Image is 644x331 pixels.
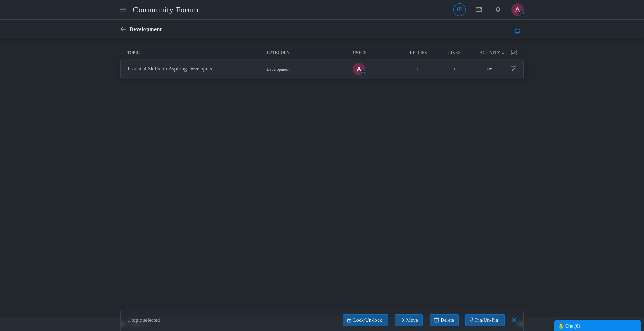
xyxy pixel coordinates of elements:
[266,67,290,73] a: Development
[128,66,212,72] a: Essential Skills for Aspiring Developers
[132,317,160,324] span: topic selected
[417,67,419,72] span: 0
[558,322,637,329] div: Chat
[353,50,397,56] li: Users
[266,67,290,72] span: Development
[129,26,162,32] span: Development
[453,67,455,72] span: 0
[511,3,524,16] img: WHh4AAAAASUVORK5CYII=
[436,50,472,56] li: Likes
[133,2,204,18] a: Community Forum
[128,317,132,324] span: 1
[263,50,353,56] li: Category
[127,50,263,56] li: Topic
[410,50,427,55] a: Replies
[575,324,580,329] span: ( )
[353,63,365,75] img: WHh4AAAAASUVORK5CYII=
[487,67,492,72] time: 1m
[576,324,578,329] strong: 0
[480,50,500,55] a: Activity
